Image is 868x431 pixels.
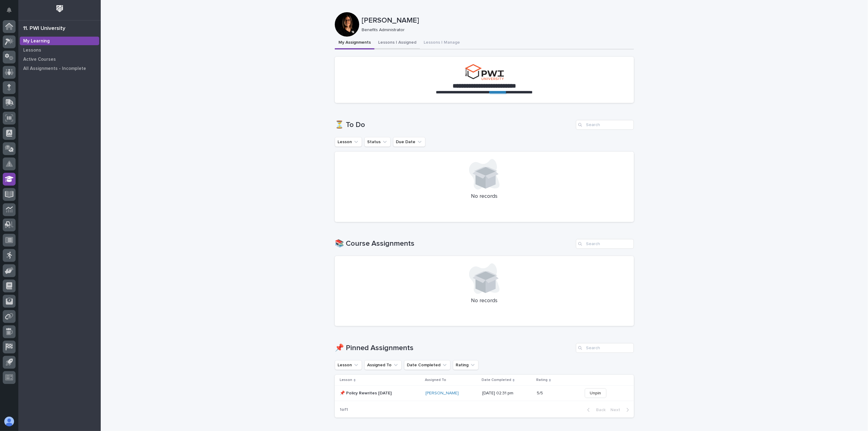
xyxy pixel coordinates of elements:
button: Lesson [335,360,362,370]
button: Date Completed [404,360,450,370]
span: Next [610,408,624,412]
h1: 📌 Pinned Assignments [335,344,573,353]
h1: ⏳ To Do [335,121,573,129]
button: Unpin [585,388,606,398]
div: Notifications [8,7,16,17]
p: Lesson [340,377,352,383]
button: Assigned To [364,360,402,370]
p: Assigned To [425,377,446,383]
button: Rating [453,360,479,370]
button: Lesson [335,137,362,147]
a: My Learning [18,36,101,45]
a: [PERSON_NAME] [425,391,459,396]
h1: 📚 Course Assignments [335,239,573,248]
a: Active Courses [18,55,101,64]
button: Status [364,137,391,147]
a: All Assignments - Incomplete [18,64,101,73]
p: Active Courses [23,57,56,62]
p: Date Completed [482,377,511,383]
img: pwi-university-small.png [465,64,504,80]
tr: 📌 Policy Rewrites [DATE][PERSON_NAME] [DATE] 02:31 pm5/55/5 Unpin [335,386,634,401]
button: Due Date [393,137,425,147]
input: Search [576,239,634,249]
p: No records [342,193,627,200]
button: Back [582,407,608,413]
span: Unpin [590,390,601,396]
p: Lessons [23,48,41,53]
p: All Assignments - Incomplete [23,66,86,71]
p: 1 of 1 [335,402,353,417]
p: My Learning [23,38,50,44]
p: No records [342,298,627,304]
p: [PERSON_NAME] [362,16,631,25]
button: Lessons I Manage [420,37,464,49]
input: Search [576,343,634,353]
p: 5/5 [537,389,544,396]
button: Lessons I Assigned [374,37,420,49]
button: My Assignments [335,37,374,49]
input: Search [576,120,634,130]
button: Next [608,407,634,413]
button: Notifications [3,4,16,16]
a: Lessons [18,45,101,55]
p: 📌 Policy Rewrites [DATE] [340,391,421,396]
p: Rating [536,377,548,383]
div: 11. PWI University [23,25,65,32]
p: [DATE] 02:31 pm [482,391,532,396]
span: Back [592,408,606,412]
p: Benefits Administrator [362,27,629,33]
button: users-avatar [3,415,16,428]
img: Workspace Logo [54,3,65,14]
